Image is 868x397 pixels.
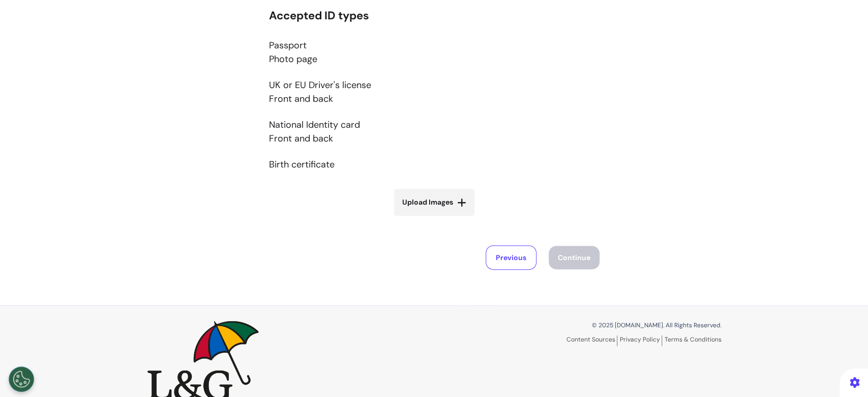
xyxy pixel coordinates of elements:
button: Continue [549,246,600,269]
a: Terms & Conditions [665,335,722,344]
p: Passport Photo page [269,39,600,66]
p: National Identity card Front and back [269,118,600,146]
p: © 2025 [DOMAIN_NAME]. All Rights Reserved. [442,321,722,330]
a: Content Sources [566,335,617,346]
h3: Accepted ID types [269,9,600,22]
button: Previous [486,245,536,270]
p: Birth certificate [269,158,600,172]
p: UK or EU Driver's license Front and back [269,78,600,106]
a: Privacy Policy [620,335,662,346]
span: Upload Images [402,197,453,208]
button: Open Preferences [9,366,34,392]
